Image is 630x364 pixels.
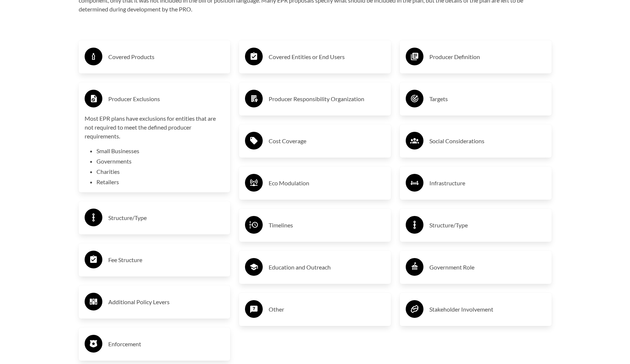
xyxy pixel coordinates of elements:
h3: Producer Responsibility Organization [269,93,385,105]
p: Most EPR plans have exclusions for entities that are not required to meet the defined producer re... [85,114,225,141]
h3: Eco Modulation [269,177,385,189]
li: Small Businesses [96,147,225,155]
h3: Social Considerations [429,135,546,147]
h3: Covered Entities or End Users [269,51,385,63]
h3: Producer Exclusions [108,93,225,105]
li: Charities [96,167,225,176]
li: Retailers [96,178,225,186]
h3: Targets [429,93,546,105]
h3: Additional Policy Levers [108,296,225,308]
h3: Cost Coverage [269,135,385,147]
h3: Structure/Type [429,219,546,231]
h3: Infrastructure [429,177,546,189]
h3: Enforcement [108,338,225,350]
h3: Structure/Type [108,212,225,224]
h3: Fee Structure [108,254,225,266]
h3: Stakeholder Involvement [429,303,546,315]
h3: Other [269,303,385,315]
h3: Government Role [429,261,546,273]
h3: Timelines [269,219,385,231]
h3: Producer Definition [429,51,546,63]
h3: Education and Outreach [269,261,385,273]
h3: Covered Products [108,51,225,63]
li: Governments [96,157,225,166]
